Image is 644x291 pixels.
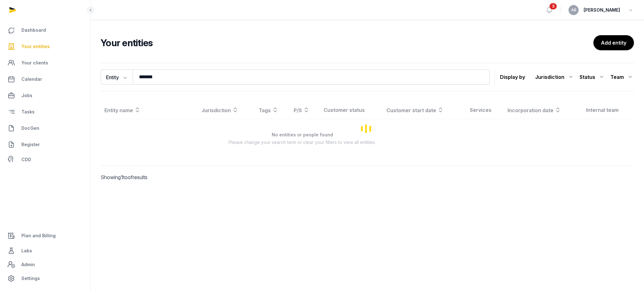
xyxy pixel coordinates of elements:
div: Team [610,72,634,82]
span: Jobs [21,92,32,99]
a: Admin [5,258,85,271]
a: Add entity [593,35,634,50]
span: Admin [21,261,35,268]
a: Tasks [5,104,85,119]
div: Jurisdiction [535,72,575,82]
div: Status [580,72,605,82]
span: Your clients [21,59,48,67]
span: Dashboard [21,26,46,34]
span: Calendar [21,75,42,83]
div: Loading [101,101,634,156]
span: Labs [21,247,32,255]
a: Settings [5,271,85,286]
button: Entity [101,69,133,85]
a: Your entities [5,39,85,54]
span: AB [571,8,576,12]
a: Plan and Billing [5,228,85,243]
a: Labs [5,243,85,258]
span: DocGen [21,124,39,132]
span: Register [21,141,40,148]
a: Your clients [5,55,85,70]
span: Your entities [21,43,50,50]
span: Plan and Billing [21,232,56,239]
a: DocGen [5,121,85,136]
a: Register [5,137,85,152]
p: Showing to of results [101,166,226,189]
h2: Your entities [101,37,593,48]
p: Display by [500,72,525,82]
span: [PERSON_NAME] [584,6,620,14]
a: Jobs [5,88,85,103]
span: 1 [121,174,123,180]
a: Calendar [5,72,85,87]
span: 3 [550,3,557,9]
span: Tasks [21,108,35,116]
button: AB [569,5,579,15]
span: Settings [21,275,40,282]
span: CDD [21,156,31,163]
a: CDD [5,153,85,166]
a: Dashboard [5,23,85,38]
